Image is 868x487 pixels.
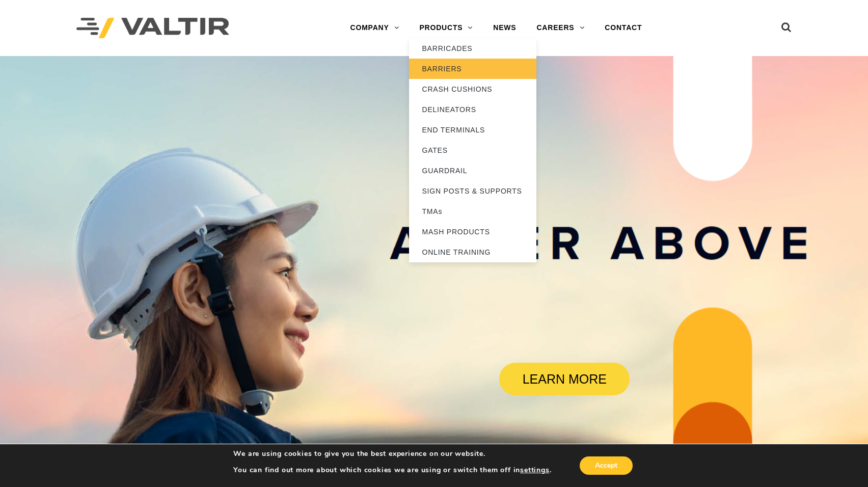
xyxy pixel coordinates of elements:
a: BARRIERS [409,59,536,79]
a: GUARDRAIL [409,160,536,181]
a: LEARN MORE [499,363,630,395]
a: DELINEATORS [409,99,536,120]
p: You can find out more about which cookies we are using or switch them off in . [233,466,551,475]
button: Accept [580,456,633,475]
a: GATES [409,140,536,160]
a: CAREERS [526,18,594,38]
button: settings [520,466,549,475]
a: SIGN POSTS & SUPPORTS [409,181,536,201]
a: PRODUCTS [409,18,483,38]
a: TMAs [409,201,536,222]
a: END TERMINALS [409,120,536,140]
a: CRASH CUSHIONS [409,79,536,99]
a: BARRICADES [409,38,536,59]
a: ONLINE TRAINING [409,242,536,262]
a: NEWS [483,18,526,38]
a: COMPANY [340,18,410,38]
a: MASH PRODUCTS [409,222,536,242]
a: CONTACT [594,18,652,38]
img: Valtir [76,18,229,39]
p: We are using cookies to give you the best experience on our website. [233,449,551,458]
